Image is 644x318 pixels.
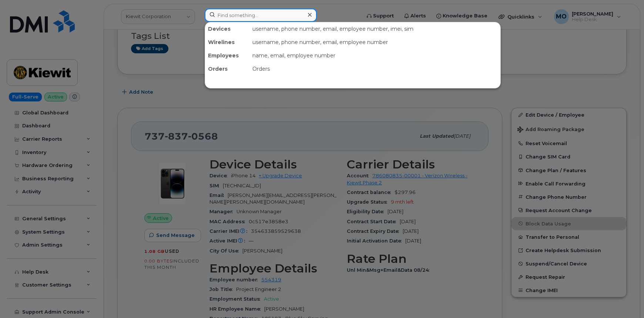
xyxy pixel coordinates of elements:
div: name, email, employee number [249,49,500,62]
div: Orders [205,62,249,76]
div: username, phone number, email, employee number, imei, sim [249,22,500,36]
div: Wirelines [205,36,249,49]
div: username, phone number, email, employee number [249,36,500,49]
div: Orders [249,62,500,76]
div: Devices [205,22,249,36]
iframe: Messenger Launcher [612,286,638,312]
div: Employees [205,49,249,62]
input: Find something... [205,9,317,22]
